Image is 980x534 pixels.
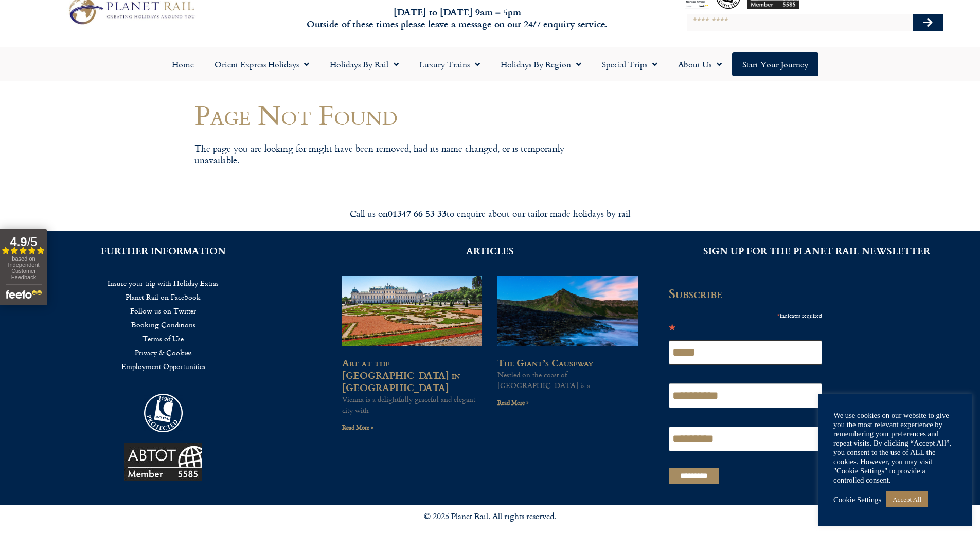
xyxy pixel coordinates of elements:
a: Read more about The Giant’s Causeway [497,398,529,408]
a: Booking Conditions [15,318,311,332]
a: Terms of Use [15,332,311,345]
img: ABTOT Black logo 5585 (002) [124,443,202,481]
img: atol_logo-1 [144,394,183,432]
a: The Giant’s Causeway [497,356,593,370]
a: About Us [668,52,732,76]
button: Search [913,14,943,31]
a: Employment Opportunities [15,359,311,373]
a: Accept All [886,491,928,507]
a: Luxury Trains [409,52,490,76]
p: Vienna is a delightfully graceful and elegant city with [342,394,482,415]
h2: Subscribe [669,286,828,301]
p: Nestled on the coast of [GEOGRAPHIC_DATA] is a [497,369,638,391]
div: Call us on to enquire about our tailor made holidays by rail [202,208,778,219]
a: Art at the [GEOGRAPHIC_DATA] in [GEOGRAPHIC_DATA] [342,356,460,394]
a: Special Trips [592,52,668,76]
nav: Menu [5,52,975,76]
a: Start your Journey [732,52,818,76]
p: The page you are looking for might have been removed, had its name changed, or is temporarily una... [194,142,580,167]
a: Holidays by Region [490,52,592,76]
div: We use cookies on our website to give you the most relevant experience by remembering your prefer... [833,411,957,485]
p: © 2025 Planet Rail. All rights reserved. [197,510,783,523]
a: Cookie Settings [833,495,881,504]
a: Home [162,52,204,76]
h2: FURTHER INFORMATION [15,246,311,255]
a: Read more about Art at the Belvedere Palace in Vienna [342,422,373,432]
a: Orient Express Holidays [204,52,319,76]
a: Insure your trip with Holiday Extras [15,276,311,290]
a: Holidays by Rail [319,52,409,76]
nav: Menu [15,276,311,373]
h6: [DATE] to [DATE] 9am – 5pm Outside of these times please leave a message on our 24/7 enquiry serv... [264,6,651,30]
h1: Page Not Found [194,100,580,130]
h2: SIGN UP FOR THE PLANET RAIL NEWSLETTER [669,246,965,255]
strong: 01347 66 53 33 [388,207,447,220]
h2: ARTICLES [342,246,638,255]
a: Follow us on Twitter [15,304,311,318]
div: indicates required [669,308,822,321]
a: Planet Rail on Facebook [15,290,311,304]
a: Privacy & Cookies [15,345,311,359]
